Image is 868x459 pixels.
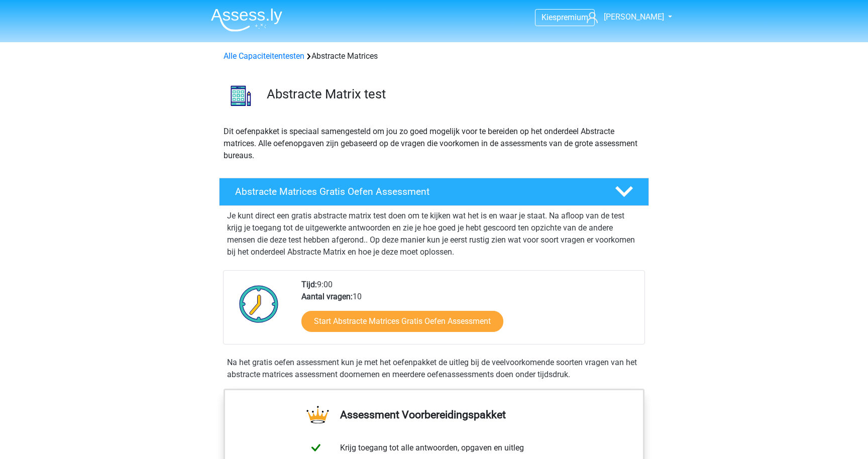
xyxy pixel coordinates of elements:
img: abstracte matrices [220,74,262,117]
b: Aantal vragen: [301,292,353,301]
div: 9:00 10 [294,279,644,344]
a: Start Abstracte Matrices Gratis Oefen Assessment [301,311,503,332]
a: Kiespremium [535,11,594,24]
h4: Abstracte Matrices Gratis Oefen Assessment [235,186,599,197]
img: Assessly [211,8,282,32]
span: [PERSON_NAME] [604,12,664,22]
img: Klok [234,279,284,329]
a: Abstracte Matrices Gratis Oefen Assessment [215,178,653,206]
span: premium [557,13,588,22]
p: Dit oefenpakket is speciaal samengesteld om jou zo goed mogelijk voor te bereiden op het onderdee... [224,126,644,162]
div: Na het gratis oefen assessment kun je met het oefenpakket de uitleg bij de veelvoorkomende soorte... [223,357,645,381]
span: Kies [541,13,557,22]
a: [PERSON_NAME] [583,11,665,23]
a: Alle Capaciteitentesten [224,51,304,61]
b: Tijd: [301,280,317,289]
div: Abstracte Matrices [220,50,648,62]
p: Je kunt direct een gratis abstracte matrix test doen om te kijken wat het is en waar je staat. Na... [227,210,641,258]
h3: Abstracte Matrix test [267,86,641,102]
